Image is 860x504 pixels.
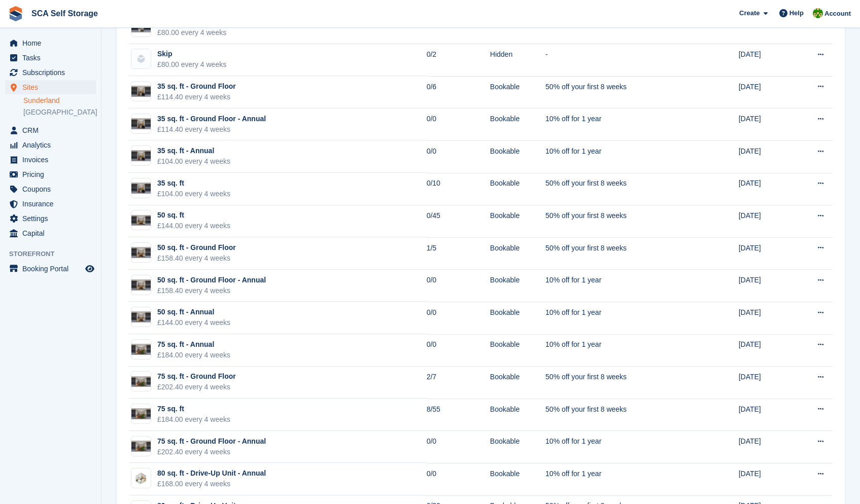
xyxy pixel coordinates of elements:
span: Home [22,36,83,50]
td: [DATE] [739,334,793,367]
a: Preview store [84,263,96,275]
div: 50 sq. ft - Annual [157,307,230,317]
td: Bookable [490,140,545,173]
div: £202.40 every 4 weeks [157,447,266,457]
div: 35 sq. ft - Ground Floor - Annual [157,114,266,124]
a: menu [5,197,96,211]
a: menu [5,153,96,167]
td: Bookable [490,237,545,270]
td: 10% off for 1 year [545,334,698,367]
td: 0/2 [427,44,490,77]
img: 35%20SQ.FT.jpg [131,183,151,194]
td: 0/45 [427,205,490,238]
td: 0/0 [427,334,490,367]
td: 0/0 [427,12,490,44]
a: menu [5,65,96,80]
td: [DATE] [739,109,793,141]
td: Bookable [490,302,545,334]
img: SCA-80sqft.jpg [131,472,151,485]
td: 0/0 [427,109,490,141]
div: 75 sq. ft - Ground Floor [157,371,236,382]
a: menu [5,36,96,50]
a: menu [5,80,96,94]
td: 1/5 [427,237,490,270]
span: Sites [22,80,83,94]
a: menu [5,226,96,240]
div: £144.00 every 4 weeks [157,317,230,328]
img: 50%20SQ.FT.jpg [131,311,151,322]
img: 75%20SQ.FT.jpg [131,376,151,387]
a: menu [5,51,96,65]
img: Sam Chapman [813,8,823,18]
td: 10% off for 1 year [545,463,698,495]
td: 2/7 [427,367,490,399]
td: 50% off your first 8 weeks [545,173,698,205]
div: Skip [157,49,226,59]
a: menu [5,262,96,276]
div: £168.00 every 4 weeks [157,479,266,489]
span: Tasks [22,51,83,65]
td: 10% off for 1 year [545,140,698,173]
td: Bookable [490,205,545,238]
div: 35 sq. ft [157,178,230,189]
div: £80.00 every 4 weeks [157,59,226,70]
td: 0/6 [427,76,490,109]
div: 50 sq. ft [157,210,230,221]
a: Sunderland [23,96,96,105]
span: CRM [22,123,83,137]
div: £104.00 every 4 weeks [157,189,230,199]
td: [DATE] [739,463,793,495]
div: 75 sq. ft [157,404,230,414]
td: [DATE] [739,12,793,44]
td: 0/10 [427,173,490,205]
div: 80 sq. ft - Drive-Up Unit - Annual [157,468,266,479]
td: Bookable [490,463,545,495]
td: Hidden [490,44,545,77]
td: Bookable [490,334,545,367]
td: [DATE] [739,302,793,334]
div: 35 sq. ft - Annual [157,146,230,156]
div: £158.40 every 4 weeks [157,285,266,296]
td: 50% off your first 8 weeks [545,367,698,399]
td: 0/0 [427,270,490,302]
a: menu [5,138,96,152]
td: 10% off for 1 year [545,109,698,141]
div: £104.00 every 4 weeks [157,156,230,167]
td: [DATE] [739,44,793,77]
div: £144.00 every 4 weeks [157,221,230,231]
div: £184.00 every 4 weeks [157,414,230,425]
a: menu [5,123,96,137]
td: 50% off your first 8 weeks [545,237,698,270]
td: 0/0 [427,463,490,495]
span: Subscriptions [22,65,83,80]
td: 8/55 [427,399,490,431]
td: 50% off your first 8 weeks [545,399,698,431]
td: [DATE] [739,205,793,238]
td: Bookable [490,173,545,205]
td: [DATE] [739,173,793,205]
td: [DATE] [739,270,793,302]
img: 50%20SQ.FT.jpg [131,247,151,258]
span: Analytics [22,138,83,152]
img: 75%20SQ.FT.jpg [131,441,151,452]
img: 35%20SQ.FT.jpg [131,150,151,161]
span: Storefront [9,249,101,259]
img: blank-unit-type-icon-ffbac7b88ba66c5e286b0e438baccc4b9c83835d4c34f86887a83fc20ec27e7b.svg [131,49,151,68]
td: 0/0 [427,431,490,463]
td: Bookable [490,270,545,302]
td: 10% off for 1 year [545,302,698,334]
div: 50 sq. ft - Ground Floor - Annual [157,275,266,285]
img: stora-icon-8386f47178a22dfd0bd8f6a31ec36ba5ce8667c1dd55bd0f319d3a0aa187defe.svg [8,6,23,21]
td: Bookable [490,399,545,431]
td: 10% off for 1 year [545,12,698,44]
div: £158.40 every 4 weeks [157,253,236,264]
a: SCA Self Storage [27,5,102,22]
img: 75%20SQ.FT.jpg [131,408,151,419]
img: 35%20SQ.FT.jpg [131,118,151,129]
div: 35 sq. ft - Ground Floor [157,81,236,92]
td: Bookable [490,431,545,463]
span: Capital [22,226,83,240]
td: 10% off for 1 year [545,431,698,463]
span: Account [824,9,851,19]
a: menu [5,182,96,196]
